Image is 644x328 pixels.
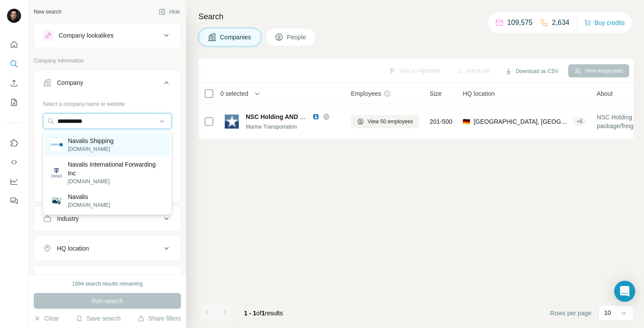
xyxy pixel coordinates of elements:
span: Companies [220,33,252,42]
button: Use Surfe API [7,154,21,170]
div: Marine Transportation [246,123,340,131]
button: Hide [152,5,186,18]
p: 10 [604,308,611,317]
div: + 6 [573,118,586,126]
button: Quick start [7,37,21,52]
span: Employees [351,89,381,98]
img: Navalis International Forwarding Inc [50,167,63,179]
img: Navalis Shipping [50,139,63,151]
span: 1 [262,310,265,317]
span: HQ location [463,89,495,98]
button: Download as CSV [499,65,564,78]
span: Size [430,89,442,98]
span: View 50 employees [368,118,413,126]
button: Save search [76,314,120,323]
span: Rows per page [550,309,591,318]
p: Navalis Shipping [68,136,113,145]
img: Avatar [7,9,21,23]
button: Enrich CSV [7,75,21,91]
button: Share filters [138,314,181,323]
button: Annual revenue ($) [34,268,180,289]
div: Company [57,78,83,87]
div: Select a company name or website [43,97,172,108]
button: Clear [34,314,59,323]
img: Navalis [50,195,63,207]
button: Search [7,56,21,72]
p: [DOMAIN_NAME] [68,145,113,153]
span: 1 - 1 [244,310,256,317]
img: LinkedIn logo [312,113,319,120]
button: Company lookalikes [34,25,180,46]
div: Annual revenue ($) [57,274,109,283]
button: Company [34,72,180,97]
button: Use Surfe on LinkedIn [7,135,21,151]
button: Buy credits [584,17,625,29]
button: Dashboard [7,174,21,189]
span: NSC Holding AND Cie KG [246,113,320,120]
p: Navalis [68,192,110,201]
p: 109,575 [507,17,533,28]
div: Industry [57,214,79,223]
p: Navalis International Forwarding Inc [68,160,164,178]
span: results [244,310,283,317]
button: My lists [7,94,21,110]
div: HQ location [57,244,89,253]
span: 🇩🇪 [463,117,470,126]
p: [DOMAIN_NAME] [68,201,110,209]
div: 1994 search results remaining [72,280,143,288]
span: About [597,89,613,98]
h4: Search [198,10,633,23]
button: View 50 employees [351,115,419,128]
span: of [256,310,262,317]
button: HQ location [34,238,180,259]
p: 2,634 [552,17,570,28]
span: [GEOGRAPHIC_DATA], [GEOGRAPHIC_DATA] [474,117,570,126]
span: People [287,33,307,42]
span: 0 selected [220,89,248,98]
p: [DOMAIN_NAME] [68,178,164,185]
img: Logo of NSC Holding AND Cie KG [225,115,239,129]
button: Feedback [7,193,21,209]
div: Company lookalikes [59,31,113,40]
button: Industry [34,208,180,229]
span: 201-500 [430,117,452,126]
p: Company information [34,57,181,65]
div: Open Intercom Messenger [614,281,635,302]
div: New search [34,8,61,16]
